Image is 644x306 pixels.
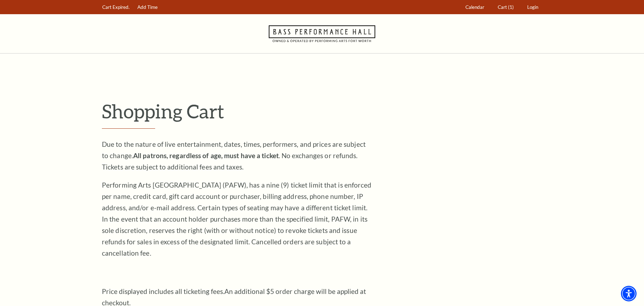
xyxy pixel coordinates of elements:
[134,0,161,14] a: Add Time
[102,179,372,259] p: Performing Arts [GEOGRAPHIC_DATA] (PAFW), has a nine (9) ticket limit that is enforced per name, ...
[524,0,542,14] a: Login
[508,4,514,10] span: (1)
[462,0,488,14] a: Calendar
[495,0,517,14] a: Cart (1)
[269,14,375,53] a: Navigate to Bass Performance Hall homepage
[102,4,130,10] span: Cart Expired.
[133,151,279,160] strong: All patrons, regardless of age, must have a ticket
[465,4,484,10] span: Calendar
[102,100,542,123] p: Shopping Cart
[621,286,637,301] div: Accessibility Menu
[498,4,507,10] span: Cart
[102,140,366,171] span: Due to the nature of live entertainment, dates, times, performers, and prices are subject to chan...
[527,4,538,10] span: Login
